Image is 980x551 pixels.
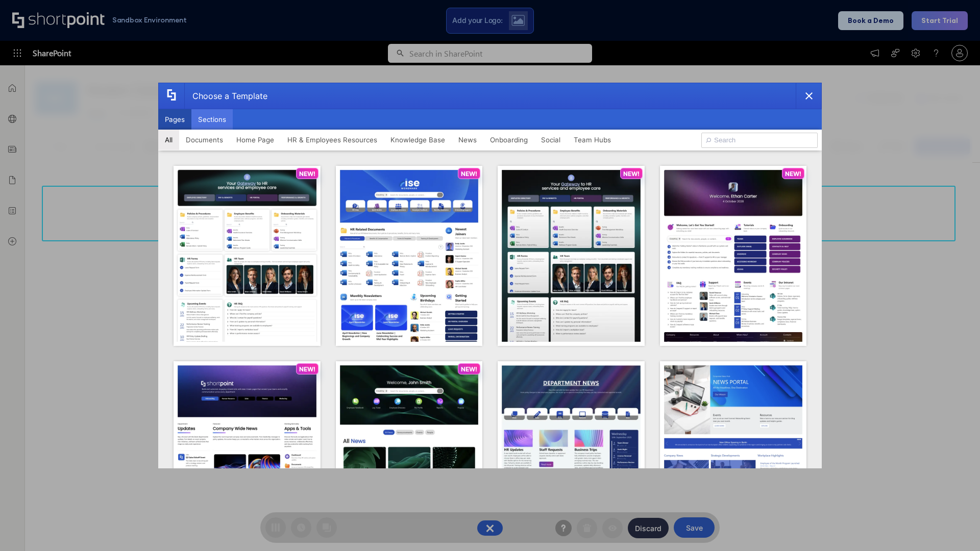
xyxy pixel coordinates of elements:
button: Knowledge Base [384,130,452,150]
p: NEW! [785,170,801,178]
button: HR & Employees Resources [281,130,384,150]
div: template selector [158,83,822,468]
p: NEW! [461,170,477,178]
button: News [452,130,483,150]
p: NEW! [299,170,315,178]
button: All [158,130,179,150]
p: NEW! [461,365,477,373]
button: Documents [179,130,230,150]
p: NEW! [299,365,315,373]
input: Search [701,133,818,148]
button: Onboarding [483,130,534,150]
button: Social [534,130,567,150]
iframe: Chat Widget [796,433,980,551]
button: Sections [191,109,233,130]
button: Home Page [230,130,281,150]
button: Team Hubs [567,130,618,150]
button: Pages [158,109,191,130]
div: Choose a Template [184,83,267,109]
p: NEW! [623,170,640,178]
